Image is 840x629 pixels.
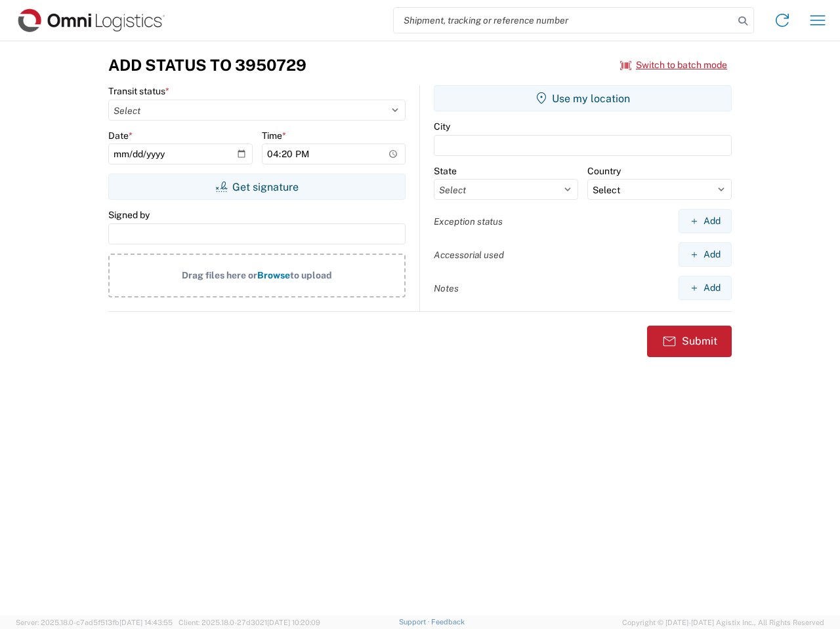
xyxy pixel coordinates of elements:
[434,85,732,111] button: Use my location
[16,619,173,626] span: Server: 2025.18.0-c7ad5f513fb
[108,209,150,221] label: Signed by
[434,249,504,261] label: Accessorial used
[108,85,169,97] label: Transit status
[679,276,732,300] button: Add
[108,174,406,200] button: Get signature
[290,270,332,280] span: to upload
[679,209,732,233] button: Add
[434,121,450,132] label: City
[620,54,727,76] button: Switch to batch mode
[119,619,173,626] span: [DATE] 14:43:55
[257,270,290,280] span: Browse
[178,619,320,626] span: Client: 2025.18.0-27d3021
[262,130,286,142] label: Time
[434,216,503,227] label: Exception status
[108,56,306,75] h3: Add Status to 3950729
[647,326,732,357] button: Submit
[587,165,621,177] label: Country
[267,619,320,626] span: [DATE] 10:20:09
[108,130,133,142] label: Date
[394,8,734,33] input: Shipment, tracking or reference number
[399,618,432,626] a: Support
[431,618,465,626] a: Feedback
[679,242,732,267] button: Add
[622,617,824,628] span: Copyright © [DATE]-[DATE] Agistix Inc., All Rights Reserved
[182,270,257,280] span: Drag files here or
[434,165,457,177] label: State
[434,282,459,294] label: Notes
